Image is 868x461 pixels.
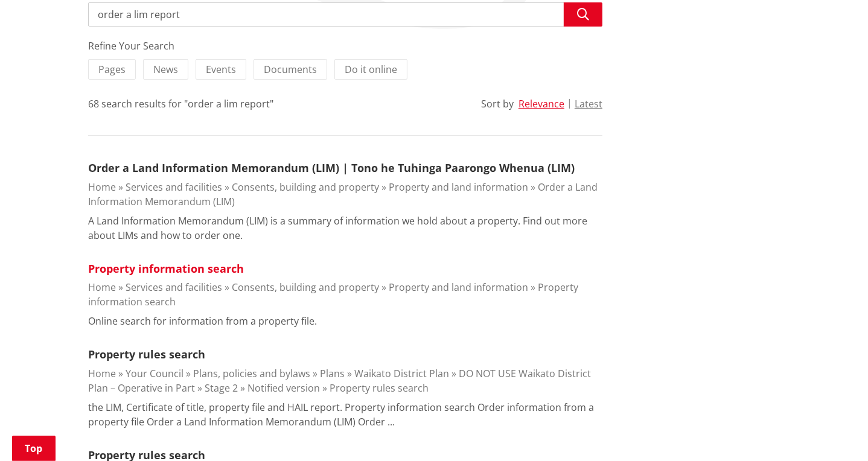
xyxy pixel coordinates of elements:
a: Property and land information [389,180,528,194]
p: the LIM, Certificate of title, property file and HAIL report. Property information search Order i... [88,400,602,429]
span: Events [206,63,236,76]
div: Refine Your Search [88,39,602,53]
p: Online search for information from a property file. [88,314,317,328]
a: Notified version [247,381,320,395]
span: Pages [98,63,126,76]
a: Consents, building and property [232,180,379,194]
a: Plans [320,367,345,380]
iframe: Messenger Launcher [812,410,856,454]
a: Waikato District Plan [354,367,449,380]
a: Top [12,436,56,461]
a: Your Council [126,367,183,380]
a: Plans, policies and bylaws [193,367,310,380]
a: Home [88,281,116,294]
a: Property information search [88,261,244,276]
div: 68 search results for "order a lim report" [88,97,273,111]
a: Property information search [88,281,578,308]
div: Sort by [481,97,514,111]
a: Services and facilities [126,281,222,294]
p: A Land Information Memorandum (LIM) is a summary of information we hold about a property. Find ou... [88,214,602,243]
a: Services and facilities [126,180,222,194]
button: Relevance [519,98,564,109]
span: Do it online [345,63,397,76]
a: Property rules search [88,347,205,361]
a: Property rules search [330,381,429,395]
a: Home [88,180,116,194]
span: Documents [264,63,317,76]
span: News [153,63,178,76]
a: DO NOT USE Waikato District Plan – Operative in Part [88,367,591,395]
a: Order a Land Information Memorandum (LIM) [88,180,598,208]
a: Home [88,367,116,380]
a: Order a Land Information Memorandum (LIM) | Tono he Tuhinga Paarongo Whenua (LIM) [88,161,575,175]
a: Consents, building and property [232,281,379,294]
input: Search input [88,2,602,27]
button: Latest [575,98,602,109]
a: Stage 2 [205,381,238,395]
a: Property and land information [389,281,528,294]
